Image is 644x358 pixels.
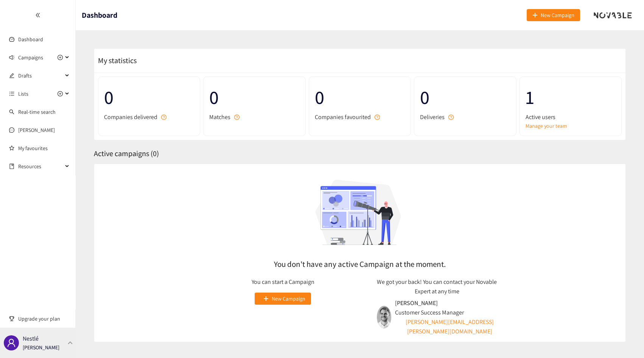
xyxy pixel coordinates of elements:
[377,306,391,329] img: Tibault.d2f811b2e0c7dc364443.jpg
[18,50,43,65] span: Campaigns
[420,82,510,112] span: 0
[18,108,56,115] a: Real-time search
[104,112,157,122] span: Companies delivered
[234,115,240,120] span: question-circle
[104,82,194,112] span: 0
[526,122,616,130] a: Manage your team
[18,36,43,43] a: Dashboard
[58,91,63,96] span: plus-circle
[18,159,63,174] span: Resources
[606,322,644,358] div: Widget de chat
[315,82,405,112] span: 0
[35,12,40,18] span: double-left
[375,115,380,120] span: question-circle
[9,73,14,78] span: edit
[272,294,305,303] span: New Campaign
[94,56,137,65] span: My statistics
[448,115,454,120] span: question-circle
[23,343,59,352] p: [PERSON_NAME]
[18,68,63,83] span: Drafts
[209,112,230,122] span: Matches
[9,55,14,60] span: sound
[7,338,16,347] span: user
[315,112,371,122] span: Companies favourited
[406,318,494,335] a: [PERSON_NAME][EMAIL_ADDRESS][PERSON_NAME][DOMAIN_NAME]
[527,9,580,21] button: plusNew Campaign
[23,334,39,343] p: Nestlé
[541,11,574,19] span: New Campaign
[526,112,555,122] span: Active users
[18,86,28,101] span: Lists
[606,322,644,358] iframe: Chat Widget
[215,277,350,287] p: You can start a Campaign
[161,115,166,120] span: question-circle
[395,298,438,308] p: [PERSON_NAME]
[274,258,446,270] h2: You don't have any active Campaign at the moment.
[9,164,14,169] span: book
[263,296,269,302] span: plus
[526,82,616,112] span: 1
[94,149,159,158] span: Active campaigns ( 0 )
[9,316,14,321] span: trophy
[395,308,464,317] p: Customer Success Manager
[58,55,63,60] span: plus-circle
[255,293,311,305] button: plusNew Campaign
[420,112,445,122] span: Deliveries
[18,127,55,133] a: [PERSON_NAME]
[532,12,538,19] span: plus
[18,311,70,326] span: Upgrade your plan
[18,141,70,156] a: My favourites
[209,82,299,112] span: 0
[9,91,14,96] span: unordered-list
[369,277,504,296] p: We got your back! You can contact your Novable Expert at any time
